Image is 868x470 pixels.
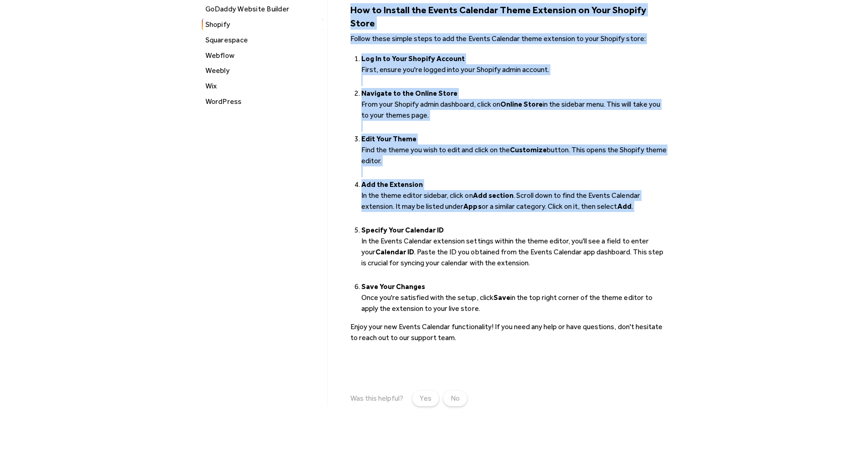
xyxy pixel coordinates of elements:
div: GoDaddy Website Builder [203,3,324,15]
div: Was this helpful? [350,394,403,403]
p: Follow these simple steps to add the Events Calendar theme extension to your Shopify store: [350,33,668,44]
div: Yes [420,393,431,404]
p: Enjoy your new Events Calendar functionality! If you need any help or have questions, don't hesit... [350,321,668,343]
div: Weebly [203,65,324,77]
strong: Save [493,293,510,302]
a: Wix [202,80,324,92]
div: Squarespace [203,34,324,46]
li: Find the theme you wish to edit and click on the button. This opens the Shopify theme editor. ‍ [361,134,668,177]
li: From your Shopify admin dashboard, click on in the sidebar menu. This will take you to your theme... [361,88,668,132]
a: No [443,391,467,406]
strong: Navigate to the Online Store ‍ [361,89,458,98]
strong: Log In to Your Shopify Account ‍ [361,54,465,63]
strong: Online Store [500,100,543,108]
a: Weebly [202,65,324,77]
div: Wix [203,80,324,92]
a: GoDaddy Website Builder [202,3,324,15]
li: ‍ In the Events Calendar extension settings within the theme editor, you'll see a field to enter ... [361,225,668,279]
strong: How to Install the Events Calendar Theme Extension on Your Shopify Store [350,4,646,29]
a: Yes [412,391,439,406]
strong: Calendar ID [375,248,414,256]
strong: Specify Your Calendar ID [361,226,444,234]
li: ‍ In the theme editor sidebar, click on . Scroll down to find the Events Calendar extension. It m... [361,179,668,223]
a: Squarespace [202,34,324,46]
div: Webflow [203,50,324,62]
a: Webflow [202,50,324,62]
strong: Add the Extension [361,180,423,189]
p: ‍ [350,343,668,354]
strong: Apps [463,202,481,211]
a: WordPress [202,96,324,108]
li: ‍ Once you're satisfied with the setup, click in the top right corner of the theme editor to appl... [361,281,668,314]
div: WordPress [203,96,324,108]
div: Shopify [203,19,324,31]
strong: Add section [473,191,514,200]
li: First, ensure you're logged into your Shopify admin account. ‍ [361,53,668,86]
strong: Edit Your Theme [361,134,416,143]
strong: Save Your Changes [361,282,425,291]
div: No [451,393,460,404]
a: Shopify [202,19,324,31]
strong: Customize [510,145,547,154]
strong: Add [617,202,632,211]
